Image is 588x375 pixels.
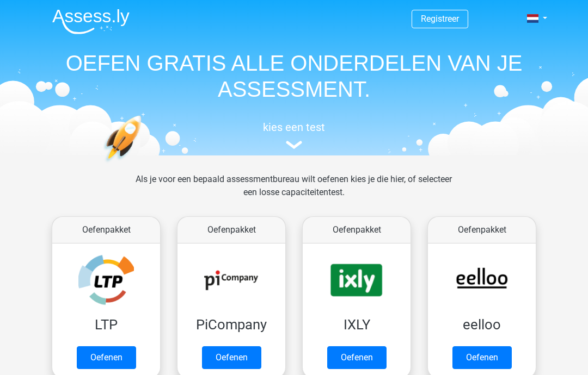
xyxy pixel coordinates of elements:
h5: kies een test [44,121,544,134]
a: Oefenen [452,346,512,369]
a: Oefenen [77,346,136,369]
a: Registreer [421,14,459,24]
a: kies een test [44,121,544,149]
img: oefenen [103,115,183,214]
div: Als je voor een bepaald assessmentbureau wilt oefenen kies je die hier, of selecteer een losse ca... [127,173,461,212]
a: Oefenen [202,346,261,369]
h1: OEFEN GRATIS ALLE ONDERDELEN VAN JE ASSESSMENT. [44,50,544,102]
a: Oefenen [327,346,387,369]
img: Assessly [52,9,130,34]
img: assessment [286,141,302,149]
